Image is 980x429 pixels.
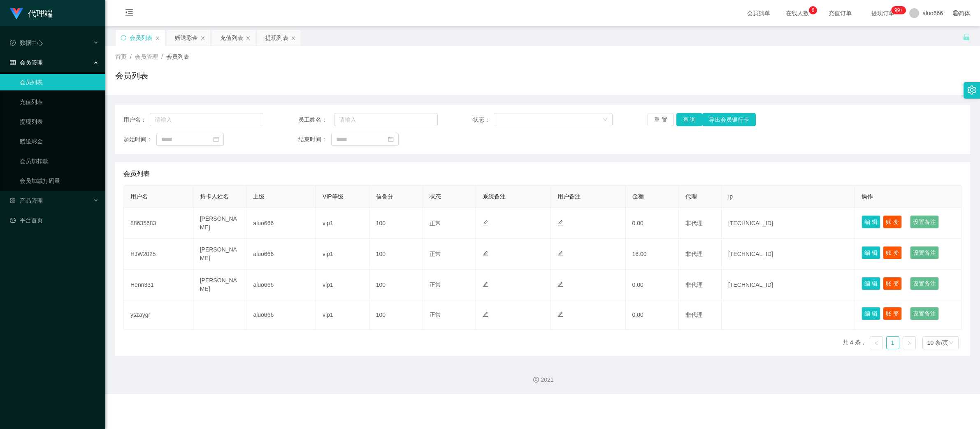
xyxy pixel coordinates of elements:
span: 用户备注 [557,193,581,200]
i: 图标: unlock [963,33,970,41]
span: 非代理 [685,281,703,288]
i: 图标: close [200,36,205,41]
i: 图标: down [603,117,608,123]
span: 产品管理 [10,197,43,204]
a: 会员加减打码量 [20,173,99,189]
a: 会员加扣款 [20,153,99,169]
i: 图标: edit [483,311,488,317]
td: 0.00 [626,300,679,330]
td: vip1 [316,270,369,300]
span: 会员管理 [135,53,158,60]
sup: 6 [809,6,817,14]
h1: 代理端 [28,0,53,27]
span: 数据中心 [10,39,43,46]
span: 操作 [862,193,873,200]
span: 上级 [253,193,265,200]
span: 非代理 [685,220,703,226]
span: 信誉分 [376,193,393,200]
i: 图标: edit [557,251,563,256]
i: 图标: close [291,36,296,41]
span: 持卡人姓名 [200,193,229,200]
i: 图标: edit [557,220,563,226]
td: [TECHNICAL_ID] [722,239,855,270]
span: 状态： [473,115,494,124]
button: 账 变 [883,277,902,290]
div: 提现列表 [265,30,288,46]
i: 图标: edit [557,311,563,317]
div: 充值列表 [220,30,243,46]
div: 会员列表 [130,30,153,46]
span: 在线人数 [782,10,813,16]
button: 查 询 [676,113,703,126]
i: 图标: edit [557,281,563,287]
span: 非代理 [685,251,703,257]
a: 1 [887,337,899,349]
span: 正常 [430,311,441,318]
td: 16.00 [626,239,679,270]
div: 10 条/页 [927,337,948,349]
li: 上一页 [870,336,883,349]
td: aluo666 [246,270,316,300]
i: 图标: edit [483,220,488,226]
td: vip1 [316,208,369,239]
span: / [130,53,132,60]
td: 88635683 [124,208,193,239]
button: 编 辑 [862,246,880,259]
div: 赠送彩金 [175,30,198,46]
i: 图标: setting [967,85,976,95]
div: 2021 [112,376,973,384]
td: aluo666 [246,300,316,330]
i: 图标: copyright [533,377,539,383]
i: 图标: right [907,341,912,346]
img: logo.9652507e.png [10,8,23,20]
span: ip [728,193,733,200]
span: / [161,53,163,60]
button: 重 置 [648,113,674,126]
td: 0.00 [626,270,679,300]
td: HJW2025 [124,239,193,270]
i: 图标: close [155,36,160,41]
i: 图标: check-circle-o [10,40,16,46]
td: aluo666 [246,208,316,239]
i: 图标: table [10,60,16,65]
button: 导出会员银行卡 [702,113,756,126]
td: 100 [369,208,423,239]
td: 0.00 [626,208,679,239]
button: 编 辑 [862,307,880,320]
li: 1 [886,336,899,349]
i: 图标: global [953,10,959,16]
span: 正常 [430,251,441,257]
a: 充值列表 [20,94,99,110]
td: [PERSON_NAME] [193,239,247,270]
button: 账 变 [883,246,902,259]
p: 6 [812,6,815,14]
h1: 会员列表 [115,69,148,82]
i: 图标: edit [483,251,488,256]
span: 用户名 [130,193,148,200]
a: 赠送彩金 [20,133,99,150]
span: 结束时间： [298,135,331,144]
span: 会员列表 [123,169,150,179]
span: 提现订单 [867,10,899,16]
td: [TECHNICAL_ID] [722,208,855,239]
sup: 1174 [891,6,906,14]
td: 100 [369,270,423,300]
td: vip1 [316,300,369,330]
td: 100 [369,239,423,270]
button: 编 辑 [862,277,880,290]
i: 图标: sync [121,35,126,41]
i: 图标: appstore-o [10,198,16,203]
td: 100 [369,300,423,330]
i: 图标: close [246,36,251,41]
i: 图标: calendar [388,136,394,142]
i: 图标: menu-fold [115,0,143,27]
button: 编 辑 [862,215,880,228]
button: 账 变 [883,215,902,228]
span: 金额 [632,193,644,200]
span: 代理 [685,193,697,200]
a: 提现列表 [20,113,99,130]
span: 系统备注 [483,193,506,200]
input: 请输入 [150,113,263,126]
span: 员工姓名： [298,115,334,124]
td: vip1 [316,239,369,270]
